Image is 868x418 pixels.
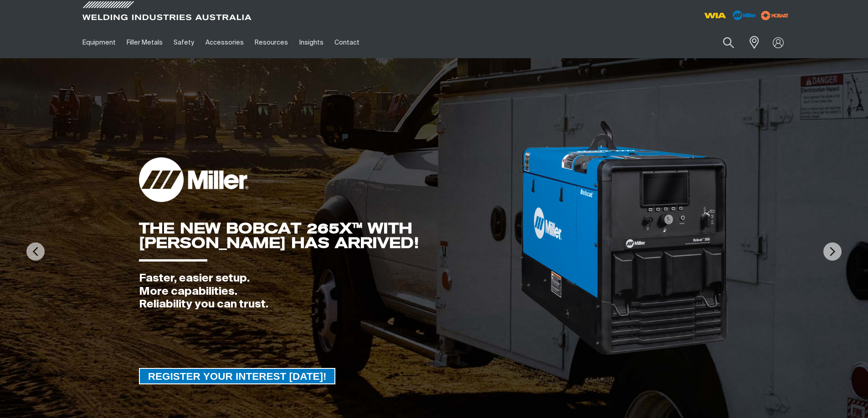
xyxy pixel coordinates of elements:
a: Safety [168,27,200,58]
a: Contact [329,27,365,58]
a: Insights [293,27,329,58]
img: PrevArrow [26,242,45,261]
img: NextArrow [823,242,842,261]
a: Resources [249,27,293,58]
div: Faster, easier setup. More capabilities. Reliability you can trust. [139,272,519,311]
a: REGISTER YOUR INTEREST TODAY! [139,368,336,384]
nav: Main [77,27,613,58]
a: Accessories [200,27,249,58]
button: Search products [713,32,744,53]
a: Equipment [77,27,121,58]
span: REGISTER YOUR INTEREST [DATE]! [140,368,335,384]
img: miller [758,9,791,22]
div: THE NEW BOBCAT 265X™ WITH [PERSON_NAME] HAS ARRIVED! [139,221,519,250]
a: Filler Metals [121,27,168,58]
input: Product name or item number... [701,32,744,53]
